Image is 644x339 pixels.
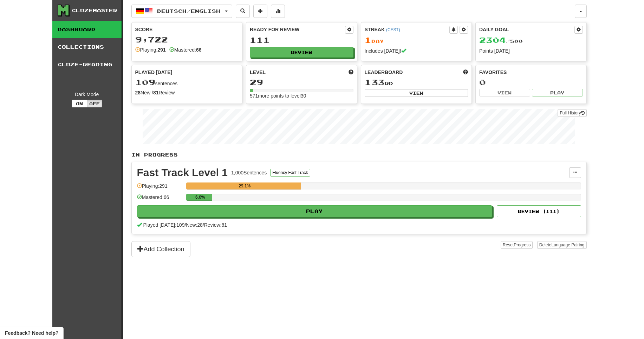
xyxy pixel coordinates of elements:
div: Clozemaster [72,7,117,14]
a: Full History [558,109,586,117]
div: Playing: [135,46,166,53]
div: rd [365,78,468,87]
p: In Progress [131,151,587,158]
div: New / Review [135,89,239,96]
div: 9,722 [135,35,239,44]
span: Language Pairing [551,242,584,247]
div: Fast Track Level 1 [137,167,228,178]
div: Mastered: 66 [137,194,183,205]
button: ResetProgress [501,241,533,249]
div: Points [DATE] [479,47,583,54]
div: Daily Goal [479,26,574,34]
a: (CEST) [386,27,400,32]
div: 29 [250,78,353,87]
a: Collections [52,38,122,56]
span: This week in points, UTC [463,69,468,76]
span: 133 [365,77,385,87]
span: / [184,222,186,228]
strong: 81 [153,90,159,95]
div: Score [135,26,239,33]
button: View [479,89,530,97]
span: 1 [365,35,371,45]
button: Review [250,47,353,58]
span: / 500 [479,38,523,44]
div: Includes [DATE]! [365,47,468,54]
button: DeleteLanguage Pairing [537,241,587,249]
div: 571 more points to level 30 [250,92,353,99]
strong: 28 [135,90,141,95]
div: 6.6% [188,194,212,201]
span: Deutsch / English [157,8,220,14]
strong: 291 [157,47,165,53]
button: Off [87,100,102,107]
div: Ready for Review [250,26,345,33]
button: Review (111) [497,205,581,217]
button: Deutsch/English [131,5,232,18]
div: Streak [365,26,450,33]
button: On [72,100,87,107]
button: Search sentences [236,5,250,18]
span: Played [DATE]: 109 [143,222,184,228]
button: Fluency Fast Track [270,169,310,177]
button: Add sentence to collection [253,5,267,18]
div: 111 [250,36,353,45]
strong: 66 [196,47,202,53]
div: Favorites [479,69,583,76]
span: / [203,222,204,228]
button: Play [532,89,583,97]
span: Level [250,69,266,76]
span: Progress [514,242,531,247]
div: 1,000 Sentences [231,169,267,176]
span: Review: 81 [204,222,227,228]
a: Dashboard [52,21,122,38]
button: View [365,89,468,97]
span: 2304 [479,35,506,45]
span: Open feedback widget [5,330,58,337]
button: More stats [271,5,285,18]
div: Playing: 291 [137,182,183,194]
div: Day [365,36,468,45]
span: 109 [135,77,155,87]
button: Add Collection [131,241,190,257]
a: Cloze-Reading [52,56,122,73]
button: Play [137,205,493,217]
span: New: 28 [186,222,202,228]
span: Played [DATE] [135,69,173,76]
span: Leaderboard [365,69,403,76]
div: 29.1% [188,182,301,190]
div: sentences [135,78,239,87]
div: 0 [479,78,583,87]
span: Score more points to level up [349,69,353,76]
div: Mastered: [169,46,202,53]
div: Dark Mode [58,91,116,98]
